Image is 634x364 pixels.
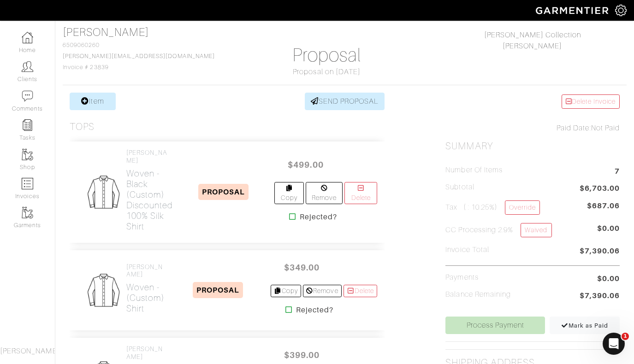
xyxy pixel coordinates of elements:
span: $0.00 [597,273,620,284]
h5: Subtotal [445,183,474,192]
span: $0.00 [597,223,620,241]
a: Process Payment [445,317,545,334]
h5: Tax ( : 10.25%) [445,200,539,215]
span: Mark as Paid [561,322,609,329]
h5: CC Processing 2.9% [445,223,551,237]
h3: Tops [70,121,95,133]
a: Copy [271,285,302,297]
img: reminder-icon-8004d30b9f0a5d33ae49ab947aed9ed385cf756f9e5892f1edd6e32f2345188e.png [22,119,33,131]
a: Override [505,200,539,215]
a: Waived [521,223,551,237]
a: Delete [344,182,377,204]
a: Remove [306,182,343,204]
h5: Balance Remaining [445,290,511,299]
strong: Rejected? [296,305,333,316]
h2: Summary [445,141,620,152]
a: [PERSON_NAME] [503,42,563,50]
span: $349.00 [274,258,330,277]
img: Mens_Woven-3af304f0b202ec9cb0a26b9503a50981a6fda5c95ab5ec1cadae0dbe11e5085a.png [84,173,122,211]
a: [PERSON_NAME][EMAIL_ADDRESS][DOMAIN_NAME] [63,53,215,59]
h4: [PERSON_NAME] [126,263,166,279]
a: Delete Invoice [562,94,620,109]
strong: Rejected? [300,211,337,223]
a: Delete [344,285,378,297]
a: [PERSON_NAME] Woven - (Custom)Shirt [126,263,166,314]
div: Not Paid [445,123,620,134]
span: 1 [622,333,629,340]
h5: Invoice Total [445,246,489,254]
a: Item [70,93,116,110]
a: Mark as Paid [550,317,620,334]
span: 6509060260 Invoice # 23839 [63,42,215,70]
img: dashboard-icon-dbcd8f5a0b271acd01030246c82b418ddd0df26cd7fceb0bd07c9910d44c42f6.png [22,32,33,43]
span: PROPOSAL [198,184,249,200]
iframe: Intercom live chat [603,333,625,355]
img: Mens_Woven-3af304f0b202ec9cb0a26b9503a50981a6fda5c95ab5ec1cadae0dbe11e5085a.png [84,271,122,310]
span: $7,390.06 [580,290,620,303]
img: garments-icon-b7da505a4dc4fd61783c78ac3ca0ef83fa9d6f193b1c9dc38574b1d14d53ca28.png [22,149,33,160]
a: SEND PROPOSAL [305,93,385,110]
h2: Woven - Black (Custom) Discounted 100% Silk Shirt [126,168,173,232]
h5: Number of Items [445,166,503,175]
a: Copy [274,182,304,204]
h4: [PERSON_NAME] [126,345,166,361]
h5: Payments [445,273,478,282]
span: $499.00 [278,155,333,175]
h2: Woven - (Custom) Shirt [126,282,166,314]
h1: Proposal [240,44,414,66]
a: [PERSON_NAME] Collection [484,31,581,39]
img: orders-icon-0abe47150d42831381b5fb84f609e132dff9fe21cb692f30cb5eec754e2cba89.png [22,178,33,189]
img: clients-icon-6bae9207a08558b7cb47a8932f037763ab4055f8c8b6bfacd5dc20c3e0201464.png [22,61,33,72]
a: Remove [303,285,341,297]
img: garmentier-logo-header-white-b43fb05a5012e4ada735d5af1a66efaba907eab6374d6393d1fbf88cb4ef424d.png [531,2,615,18]
a: [PERSON_NAME] [63,26,149,38]
div: Proposal on [DATE] [240,66,414,77]
span: 7 [615,166,620,178]
span: Paid Date: [557,124,591,132]
img: comment-icon-a0a6a9ef722e966f86d9cbdc48e553b5cf19dbc54f86b18d962a5391bc8f6eb6.png [22,90,33,102]
span: $6,703.00 [580,183,620,195]
img: gear-icon-white-bd11855cb880d31180b6d7d6211b90ccbf57a29d726f0c71d8c61bd08dd39cc2.png [615,5,627,16]
a: [PERSON_NAME] Woven - Black (Custom)Discounted 100% Silk Shirt [126,149,173,232]
span: PROPOSAL [193,282,243,298]
span: $7,390.06 [580,246,620,258]
span: $687.06 [587,200,620,211]
img: garments-icon-b7da505a4dc4fd61783c78ac3ca0ef83fa9d6f193b1c9dc38574b1d14d53ca28.png [22,207,33,218]
h4: [PERSON_NAME] [126,149,173,164]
